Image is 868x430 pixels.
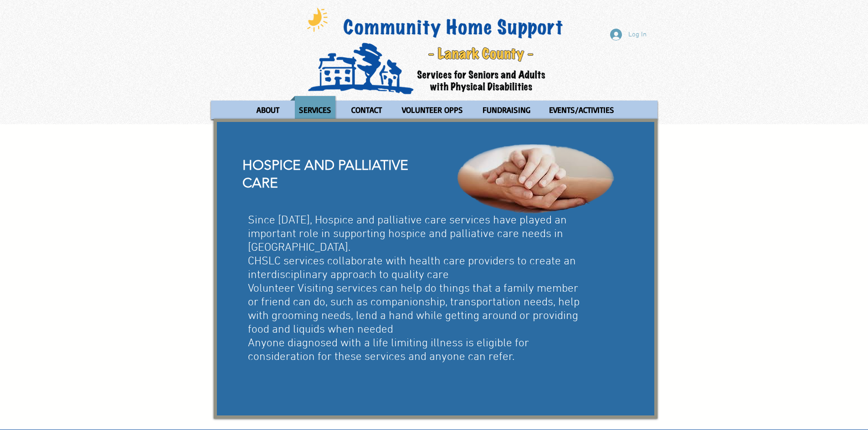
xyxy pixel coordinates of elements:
[393,96,472,124] a: VOLUNTEER OPPS
[295,96,335,124] p: SERVICES
[248,214,567,255] span: Since [DATE], Hospice and palliative care services have played an important role in supporting ho...
[248,337,529,364] span: Anyone diagnosed with a life limiting illness is eligible for consideration for these services an...
[248,255,576,282] span: CHSLC services collaborate with health care providers to create an interdisciplinary approach to ...
[604,26,653,43] button: Log In
[211,96,657,124] nav: Site
[242,157,408,191] span: HOSPICE AND PALLIATIVE CARE
[252,96,283,124] p: ABOUT
[474,96,538,124] a: FUNDRAISING
[342,96,391,124] a: CONTACT
[248,282,580,337] span: Volunteer Visiting services can help do things that a family member or friend can do, such as com...
[540,96,623,124] a: EVENTS/ACTIVITIES
[545,96,618,124] p: EVENTS/ACTIVITIES
[625,30,650,40] span: Log In
[398,96,467,124] p: VOLUNTEER OPPS
[247,96,288,124] a: ABOUT
[478,96,534,124] p: FUNDRAISING
[347,96,386,124] p: CONTACT
[290,96,340,124] a: SERVICES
